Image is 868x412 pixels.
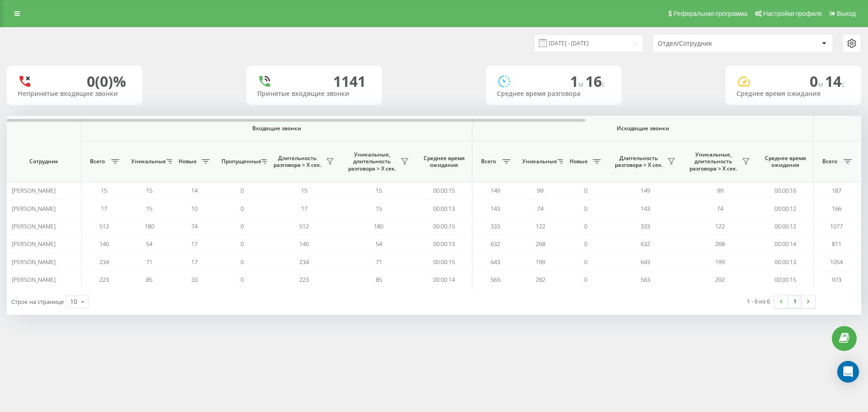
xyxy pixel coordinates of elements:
[837,361,859,383] div: Open Intercom Messenger
[416,218,472,235] td: 00:00:15
[818,79,825,89] span: м
[584,258,587,266] span: 0
[491,240,500,248] span: 632
[299,275,309,284] span: 223
[241,204,244,213] span: 0
[717,186,723,194] span: 99
[374,222,383,230] span: 180
[301,186,307,194] span: 15
[757,235,814,253] td: 00:00:14
[491,258,500,266] span: 643
[271,155,323,169] span: Длительность разговора > Х сек.
[537,186,543,194] span: 99
[837,10,856,17] span: Выход
[99,258,109,266] span: 234
[241,240,244,248] span: 0
[241,275,244,284] span: 0
[536,275,545,284] span: 292
[301,204,307,213] span: 17
[176,158,199,165] span: Новые
[99,240,109,248] span: 140
[145,222,154,230] span: 180
[376,258,382,266] span: 71
[18,90,132,98] div: Непринятые входящие звонки
[763,10,822,17] span: Настройки профиля
[191,275,198,284] span: 33
[12,258,56,266] span: [PERSON_NAME]
[86,158,108,165] span: Всего
[522,158,555,165] span: Уникальные
[757,182,814,199] td: 00:00:16
[416,271,472,289] td: 00:00:14
[715,258,725,266] span: 199
[536,222,545,230] span: 122
[537,204,543,213] span: 74
[715,222,725,230] span: 122
[416,199,472,217] td: 00:00:13
[613,155,665,169] span: Длительность разговора > Х сек.
[641,222,650,230] span: 333
[715,275,725,284] span: 292
[830,222,843,230] span: 1077
[494,125,793,132] span: Исходящие звонки
[491,186,500,194] span: 149
[416,182,472,199] td: 00:00:15
[832,186,841,194] span: 187
[536,258,545,266] span: 199
[131,158,164,165] span: Уникальные
[536,240,545,248] span: 268
[299,240,309,248] span: 140
[191,204,198,213] span: 10
[491,275,500,284] span: 563
[832,240,841,248] span: 811
[747,297,770,306] div: 1 - 6 из 6
[423,155,465,169] span: Среднее время ожидания
[757,218,814,235] td: 00:00:12
[757,199,814,217] td: 00:00:12
[12,186,56,194] span: [PERSON_NAME]
[841,79,845,89] span: c
[101,204,107,213] span: 17
[105,125,448,132] span: Входящие звонки
[832,275,841,284] span: 973
[641,186,650,194] span: 149
[491,204,500,213] span: 143
[757,253,814,270] td: 00:00:13
[376,204,382,213] span: 15
[715,240,725,248] span: 268
[146,204,152,213] span: 15
[241,186,244,194] span: 0
[736,90,850,98] div: Среднее время ожидания
[241,258,244,266] span: 0
[191,222,198,230] span: 74
[584,222,587,230] span: 0
[567,158,590,165] span: Новые
[222,158,258,165] span: Пропущенные
[641,258,650,266] span: 643
[146,275,152,284] span: 85
[12,222,56,230] span: [PERSON_NAME]
[658,40,766,47] div: Отдел/Сотрудник
[477,158,500,165] span: Всего
[333,73,366,90] div: 1141
[99,222,109,230] span: 512
[12,275,56,284] span: [PERSON_NAME]
[497,90,611,98] div: Среднее время разговора
[570,71,585,91] span: 1
[584,275,587,284] span: 0
[376,275,382,284] span: 85
[602,79,605,89] span: c
[87,73,126,90] div: 0 (0)%
[578,79,585,89] span: м
[416,235,472,253] td: 00:00:13
[70,297,77,306] div: 10
[14,158,73,165] span: Сотрудник
[788,295,802,308] a: 1
[818,158,841,165] span: Всего
[101,186,107,194] span: 15
[146,258,152,266] span: 71
[491,222,500,230] span: 333
[146,240,152,248] span: 54
[641,204,650,213] span: 143
[346,151,398,172] span: Уникальные, длительность разговора > Х сек.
